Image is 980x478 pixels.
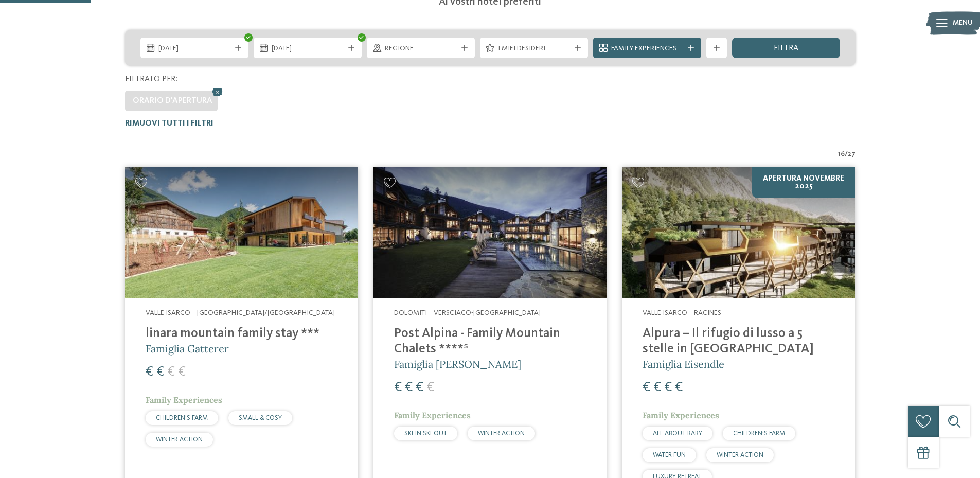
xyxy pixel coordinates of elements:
[405,381,413,394] span: €
[838,149,845,160] span: 16
[156,436,203,443] span: WINTER ACTION
[272,44,344,54] span: [DATE]
[394,358,521,370] span: Famiglia [PERSON_NAME]
[643,358,724,370] span: Famiglia Eisendle
[845,149,848,160] span: /
[133,97,212,105] span: Orario d'apertura
[394,381,402,394] span: €
[156,365,164,379] span: €
[426,381,434,394] span: €
[158,44,230,54] span: [DATE]
[643,326,834,357] h4: Alpura – Il rifugio di lusso a 5 stelle in [GEOGRAPHIC_DATA]
[611,44,683,54] span: Family Experiences
[125,167,358,298] img: Cercate un hotel per famiglie? Qui troverete solo i migliori!
[733,430,785,437] span: CHILDREN’S FARM
[178,365,186,379] span: €
[394,309,541,316] span: Dolomiti – Versciaco-[GEOGRAPHIC_DATA]
[498,44,570,54] span: I miei desideri
[146,365,153,379] span: €
[774,44,798,52] span: filtra
[404,430,447,437] span: SKI-IN SKI-OUT
[717,452,763,458] span: WINTER ACTION
[146,326,337,342] h4: linara mountain family stay ***
[239,415,282,421] span: SMALL & COSY
[385,44,457,54] span: Regione
[675,381,683,394] span: €
[643,381,650,394] span: €
[146,342,229,355] span: Famiglia Gatterer
[622,167,855,298] img: Cercate un hotel per famiglie? Qui troverete solo i migliori!
[394,410,471,420] span: Family Experiences
[125,119,213,128] span: Rimuovi tutti i filtri
[478,430,525,437] span: WINTER ACTION
[848,149,856,160] span: 27
[653,381,661,394] span: €
[146,309,335,316] span: Valle Isarco – [GEOGRAPHIC_DATA]/[GEOGRAPHIC_DATA]
[416,381,423,394] span: €
[394,326,586,357] h4: Post Alpina - Family Mountain Chalets ****ˢ
[643,410,719,420] span: Family Experiences
[643,309,721,316] span: Valle Isarco – Racines
[664,381,672,394] span: €
[653,452,686,458] span: WATER FUN
[373,167,607,298] img: Post Alpina - Family Mountain Chalets ****ˢ
[653,430,702,437] span: ALL ABOUT BABY
[146,395,222,405] span: Family Experiences
[156,415,208,421] span: CHILDREN’S FARM
[167,365,175,379] span: €
[125,75,177,83] span: Filtrato per:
